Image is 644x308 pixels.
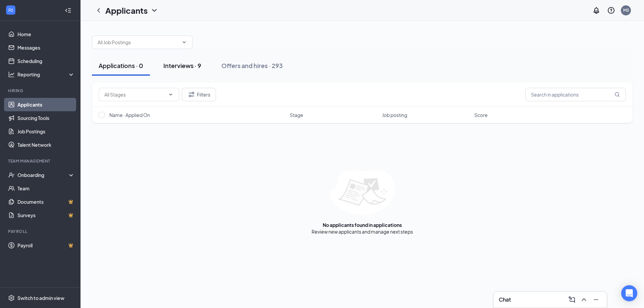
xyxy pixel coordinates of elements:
[17,98,75,111] a: Applicants
[17,54,75,68] a: Scheduling
[580,296,588,304] svg: ChevronUp
[592,6,600,14] svg: Notifications
[312,228,413,235] div: Review new applicants and manage next steps
[99,61,143,70] div: Applications · 0
[323,222,402,228] div: No applicants found in applications
[8,229,73,234] div: Payroll
[17,27,75,41] a: Home
[8,88,73,94] div: Hiring
[65,7,71,14] svg: Collapse
[330,170,395,215] img: empty-state
[17,71,75,78] div: Reporting
[8,158,73,164] div: Team Management
[8,172,15,178] svg: UserCheck
[382,112,407,118] span: Job posting
[525,88,626,101] input: Search in applications
[17,195,75,208] a: DocumentsCrown
[290,112,303,118] span: Stage
[592,296,600,304] svg: Minimize
[7,7,14,13] svg: WorkstreamLogo
[499,296,511,303] h3: Chat
[181,40,187,45] svg: ChevronDown
[607,6,615,14] svg: QuestionInfo
[221,61,283,70] div: Offers and hires · 293
[591,294,601,305] button: Minimize
[95,6,103,14] svg: ChevronLeft
[17,172,69,178] div: Onboarding
[623,7,629,13] div: M3
[104,91,165,98] input: All Stages
[568,296,576,304] svg: ComposeMessage
[614,92,620,97] svg: MagnifyingGlass
[17,41,75,54] a: Messages
[17,208,75,222] a: SurveysCrown
[621,285,637,301] div: Open Intercom Messenger
[17,138,75,151] a: Talent Network
[168,92,173,97] svg: ChevronDown
[17,182,75,195] a: Team
[187,90,196,99] svg: Filter
[474,112,488,118] span: Score
[105,5,148,16] h1: Applicants
[17,111,75,125] a: Sourcing Tools
[17,125,75,138] a: Job Postings
[182,88,216,101] button: Filter Filters
[17,295,64,301] div: Switch to admin view
[150,6,158,14] svg: ChevronDown
[163,61,201,70] div: Interviews · 9
[98,39,179,46] input: All Job Postings
[8,71,15,78] svg: Analysis
[17,239,75,252] a: PayrollCrown
[579,294,589,305] button: ChevronUp
[8,295,15,301] svg: Settings
[109,112,150,118] span: Name · Applied On
[567,294,577,305] button: ComposeMessage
